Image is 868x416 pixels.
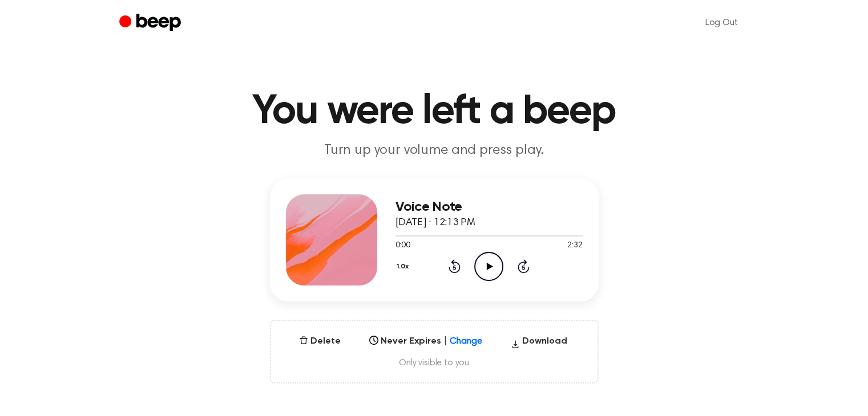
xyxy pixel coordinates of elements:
p: Turn up your volume and press play. [215,141,653,160]
button: 1.0x [395,257,413,276]
span: Only visible to you [285,357,584,369]
h3: Voice Note [395,199,583,215]
span: [DATE] · 12:13 PM [395,218,475,228]
span: 0:00 [395,240,410,252]
span: 2:32 [567,240,582,252]
button: Delete [294,335,345,348]
a: Log Out [694,9,749,36]
button: Download [506,335,572,353]
h1: You were left a beep [142,91,726,132]
a: Beep [119,12,184,34]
